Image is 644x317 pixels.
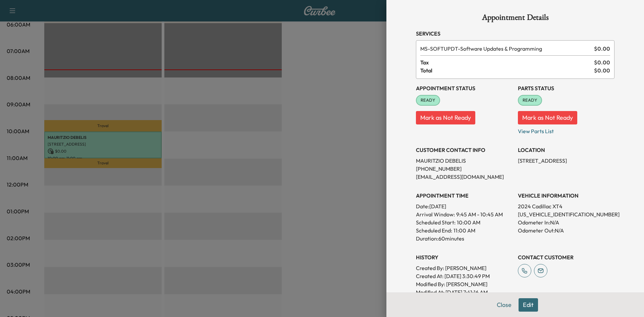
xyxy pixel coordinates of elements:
h3: CUSTOMER CONTACT INFO [416,146,513,154]
span: $ 0.00 [594,66,610,74]
p: Date: [DATE] [416,202,513,210]
span: 9:45 AM - 10:45 AM [456,210,503,218]
span: Total [420,66,594,74]
p: [US_VEHICLE_IDENTIFICATION_NUMBER] [518,210,614,218]
h3: Parts Status [518,84,614,92]
h3: LOCATION [518,146,614,154]
p: [EMAIL_ADDRESS][DOMAIN_NAME] [416,173,513,181]
p: MAURITZIO DEBELIS [416,157,513,165]
p: Modified At : [DATE] 7:41:16 AM [416,288,513,296]
h3: Appointment Status [416,84,513,92]
span: READY [519,97,541,104]
p: Duration: 60 minutes [416,234,513,243]
button: Mark as Not Ready [518,111,577,124]
h3: Services [416,30,614,38]
p: Scheduled Start: [416,218,455,226]
span: $ 0.00 [594,45,610,53]
span: Software Updates & Programming [420,45,591,53]
p: Created By : [PERSON_NAME] [416,264,513,272]
p: 11:00 AM [453,226,475,234]
p: Modified By : [PERSON_NAME] [416,280,513,288]
p: [PHONE_NUMBER] [416,165,513,173]
button: Close [492,298,516,312]
p: Odometer Out: N/A [518,226,614,234]
p: [STREET_ADDRESS] [518,157,614,165]
p: View Parts List [518,124,614,135]
p: Scheduled End: [416,226,452,234]
h3: CONTACT CUSTOMER [518,253,614,261]
h3: History [416,253,513,261]
button: Mark as Not Ready [416,111,475,124]
h3: VEHICLE INFORMATION [518,192,614,200]
span: $ 0.00 [594,58,610,66]
p: 2024 Cadillac XT4 [518,202,614,210]
h3: APPOINTMENT TIME [416,192,513,200]
p: Arrival Window: [416,210,513,218]
p: Odometer In: N/A [518,218,614,226]
p: 10:00 AM [457,218,480,226]
h1: Appointment Details [416,13,614,24]
span: READY [417,97,439,104]
p: Created At : [DATE] 3:30:49 PM [416,272,513,280]
span: Tax [420,58,594,66]
button: Edit [519,298,538,312]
